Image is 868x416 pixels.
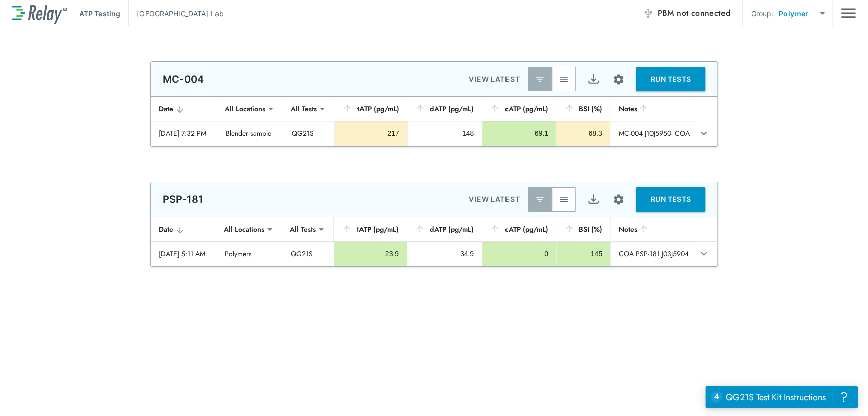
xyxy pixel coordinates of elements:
[705,386,858,408] iframe: Resource center
[587,73,600,86] img: Export Icon
[564,103,602,115] div: BSI (%)
[605,186,632,213] button: Site setup
[218,121,283,146] td: Blender sample
[643,8,653,18] img: Offline Icon
[469,193,520,205] p: VIEW LATEST
[636,67,705,91] button: RUN TESTS
[695,245,712,262] button: expand row
[137,8,224,19] p: [GEOGRAPHIC_DATA] Lab
[151,217,216,242] th: Date
[612,73,625,86] img: Settings Icon
[159,249,208,259] div: [DATE] 5:11 AM
[416,128,474,138] div: 148
[490,223,548,235] div: cATP (pg/mL)
[565,128,602,138] div: 68.3
[605,66,632,93] button: Site setup
[612,193,625,206] img: Settings Icon
[216,242,282,266] td: Polymers
[163,193,203,205] p: PSP-181
[587,193,600,206] img: Export Icon
[151,97,717,146] table: sticky table
[610,242,694,266] td: COA PSP-181 J03J5904
[619,223,686,235] div: Notes
[610,121,694,146] td: MC-004 J10J5950- COA
[216,219,271,239] div: All Locations
[151,217,717,266] table: sticky table
[151,97,218,121] th: Date
[639,3,734,23] button: PBM not connected
[469,73,520,85] p: VIEW LATEST
[657,6,730,20] span: PBM
[581,187,605,212] button: Export
[342,249,399,259] div: 23.9
[535,74,545,84] img: Latest
[218,99,272,119] div: All Locations
[565,249,602,259] div: 145
[559,194,569,204] img: View All
[282,219,323,239] div: All Tests
[490,128,548,138] div: 69.1
[751,8,773,19] p: Group:
[342,103,399,115] div: tATP (pg/mL)
[636,187,705,212] button: RUN TESTS
[677,7,730,19] span: not connected
[342,223,399,235] div: tATP (pg/mL)
[415,249,474,259] div: 34.9
[282,242,334,266] td: QG21S
[415,103,474,115] div: dATP (pg/mL)
[283,121,335,146] td: QG21S
[283,99,324,119] div: All Tests
[12,3,67,24] img: LuminUltra Relay
[490,103,548,115] div: cATP (pg/mL)
[841,4,856,23] button: Main menu
[618,103,686,115] div: Notes
[490,249,548,259] div: 0
[79,8,120,19] p: ATP Testing
[163,73,204,85] p: MC-004
[415,223,474,235] div: dATP (pg/mL)
[841,4,856,23] img: Drawer Icon
[559,74,569,84] img: View All
[564,223,602,235] div: BSI (%)
[581,67,605,91] button: Export
[695,125,712,142] button: expand row
[343,128,399,138] div: 217
[159,128,209,138] div: [DATE] 7:32 PM
[535,194,545,204] img: Latest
